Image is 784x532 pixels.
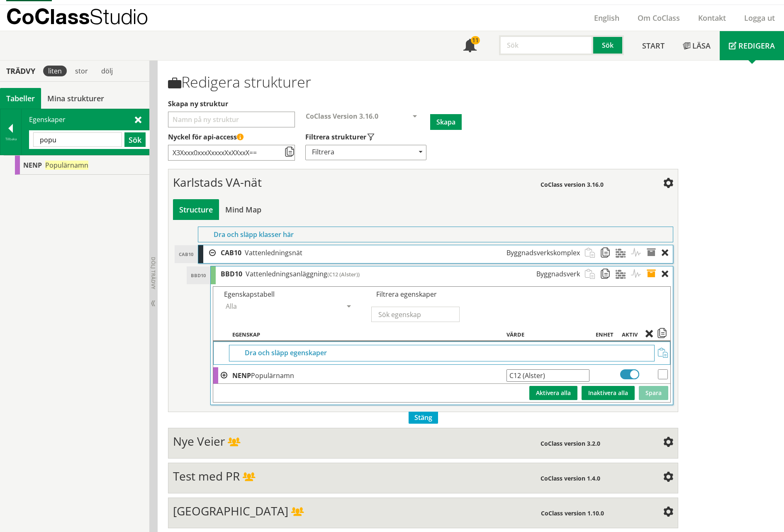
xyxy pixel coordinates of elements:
[305,145,426,160] div: Filtrera
[168,112,295,127] input: Välj ett namn för att skapa en ny struktur Välj vilka typer av strukturer som ska visas i din str...
[689,13,735,23] a: Kontakt
[6,12,148,21] p: CoClass
[506,248,580,257] span: Byggnadsverkskomplex
[175,245,197,263] div: CAB10
[168,99,678,108] label: Välj ett namn för att skapa en ny struktur
[216,245,584,261] div: CAB10
[645,331,657,338] span: Radera
[663,179,673,189] span: Inställningar
[454,31,486,60] a: 11
[658,348,668,358] span: Klistra in egenskaper
[232,371,251,380] b: NENP
[631,245,646,261] span: Aktiviteter
[168,73,678,91] h1: Redigera strukturer
[228,438,240,447] span: Delad struktur
[150,257,157,289] span: Dölj trädvy
[221,269,242,278] span: BBD10
[371,287,442,302] div: Filtrera egenskaper
[168,145,295,161] input: Nyckel till åtkomststruktur via API (kräver API-licensabonnemang)
[70,66,93,76] div: stor
[124,132,146,147] button: Sök
[642,41,665,51] span: Start
[582,386,635,400] button: Inaktivera alla
[616,245,631,261] span: Material
[43,66,67,76] div: liten
[285,147,295,157] span: Kopiera
[173,433,225,449] span: Nye Veier
[409,412,438,424] span: Stäng
[173,468,240,484] span: Test med PR
[243,473,255,482] span: Delad struktur
[430,114,462,130] button: Skapa
[45,161,88,170] span: Populärnamn
[646,245,662,261] span: Egenskaper
[305,132,426,142] label: Välj vilka typer av strukturer som ska visas i din strukturlista
[662,266,673,282] div: Ta bort objekt
[219,199,268,220] div: Bygg och visa struktur i en mind map-vy
[245,248,302,257] span: Vattenledningsnät
[216,266,584,282] div: CAB10.BBD10
[646,266,662,282] span: Egenskaper
[600,245,616,261] span: Kopiera strukturobjekt
[585,266,600,282] span: Klistra in strukturobjekt
[633,31,674,60] a: Start
[692,41,711,51] span: Läsa
[229,345,654,361] div: Dra och släpp egenskaper
[616,266,631,282] span: Material
[237,134,243,141] span: Denna API-nyckel ger åtkomst till alla strukturer som du har skapat eller delat med dig av. Håll ...
[2,66,40,76] div: Trädvy
[593,327,617,342] th: Enhet
[33,132,122,147] input: Sök
[463,40,477,53] span: Notifikationer
[541,474,600,482] span: CoClass version 1.4.0
[663,438,673,448] span: Inställningar
[657,331,667,338] span: Kopiera egenskaper
[499,35,593,55] input: Sök
[541,181,604,188] span: CoClass version 3.16.0
[198,227,673,242] div: Dra och släpp klasser här
[173,174,262,190] span: Karlstads VA-nät
[135,115,141,124] span: Stäng sök
[628,13,689,23] a: Om CoClass
[600,266,616,282] span: Kopiera strukturobjekt
[299,112,430,132] div: Välj CoClass-version för att skapa en ny struktur
[662,245,673,261] div: Ta bort objekt
[617,327,643,342] th: Aktiv
[585,13,628,23] a: English
[6,5,166,31] a: CoClassStudio
[585,245,600,261] span: Klistra in strukturobjekt
[536,269,580,278] span: Byggnadsverk
[0,136,21,142] div: Tillbaka
[504,327,593,342] th: Värde
[291,508,304,517] span: Delad struktur
[173,503,288,519] span: [GEOGRAPHIC_DATA]
[230,327,504,342] th: Egenskap
[226,302,237,311] span: Alla
[221,248,241,257] span: CAB10
[371,307,460,322] input: Sök egenskap
[541,439,600,447] span: CoClass version 3.2.0
[306,112,378,121] span: CoClass Version 3.16.0
[735,13,784,23] a: Logga ut
[168,132,678,142] label: Nyckel till åtkomststruktur via API (kräver API-licensabonnemang)
[22,109,149,155] div: Egenskaper
[219,287,280,302] div: Egenskapstabell
[246,269,327,278] span: Vattenledningsanläggning
[631,266,646,282] span: Aktiviteter
[187,266,210,284] div: BBD10
[674,31,720,60] a: Läsa
[471,36,480,44] div: 11
[506,369,589,382] input: Ange värde
[327,271,360,278] span: (C12 (Alster))
[738,41,775,51] span: Redigera
[663,473,673,483] span: Inställningar
[541,509,604,517] span: CoClass version 1.10.0
[593,35,624,55] button: Sök
[23,161,42,170] span: NENP
[173,199,219,220] div: Bygg och visa struktur i tabellvy
[90,4,148,29] span: Studio
[41,88,110,109] a: Mina strukturer
[529,386,577,400] button: Aktivera alla
[720,31,784,60] a: Redigera
[230,367,504,384] td: Populärnamn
